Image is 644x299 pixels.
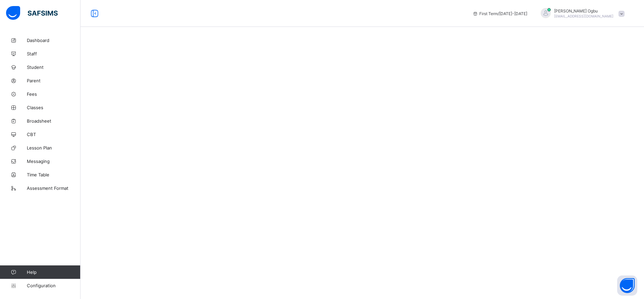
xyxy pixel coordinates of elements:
span: [EMAIL_ADDRESS][DOMAIN_NAME] [554,14,613,18]
span: Configuration [27,283,80,288]
span: Dashboard [27,38,80,43]
img: safsims [6,6,58,20]
span: Time Table [27,172,80,177]
span: Lesson Plan [27,145,80,151]
div: AnnOgbu [534,8,628,19]
span: Staff [27,51,80,56]
span: Fees [27,91,80,97]
span: CBT [27,132,80,137]
span: [PERSON_NAME] Ogbu [554,8,613,13]
button: Open asap [617,275,637,296]
span: Classes [27,105,80,110]
span: Student [27,65,80,70]
span: Messaging [27,159,80,164]
span: Assessment Format [27,185,80,191]
span: session/term information [473,11,527,16]
span: Help [27,269,80,275]
span: Parent [27,78,80,83]
span: Broadsheet [27,118,80,124]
